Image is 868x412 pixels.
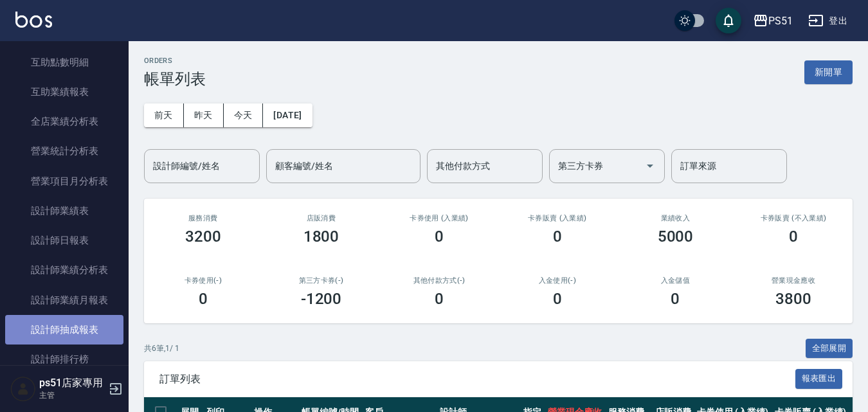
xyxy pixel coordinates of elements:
[775,290,811,308] h3: 3800
[144,103,184,127] button: 前天
[750,276,837,285] h2: 營業現金應收
[39,377,105,390] h5: ps51店家專用
[5,48,123,77] a: 互助點數明細
[553,228,562,246] h3: 0
[514,214,601,222] h2: 卡券販賣 (入業績)
[671,290,680,308] h3: 0
[303,228,339,246] h3: 1800
[803,9,853,33] button: 登出
[199,290,208,308] h3: 0
[263,103,312,127] button: [DATE]
[395,276,483,285] h2: 其他付款方式(-)
[159,214,247,222] h3: 服務消費
[435,228,444,246] h3: 0
[5,226,123,255] a: 設計師日報表
[278,214,365,222] h2: 店販消費
[5,136,123,166] a: 營業統計分析表
[301,290,342,308] h3: -1200
[144,57,206,65] h2: ORDERS
[658,228,694,246] h3: 5000
[804,66,853,78] a: 新開單
[159,276,247,285] h2: 卡券使用(-)
[5,166,123,196] a: 營業項目月分析表
[632,276,719,285] h2: 入金儲值
[748,8,798,34] button: PS51
[15,12,52,28] img: Logo
[144,343,179,354] p: 共 6 筆, 1 / 1
[5,255,123,285] a: 設計師業績分析表
[632,214,719,222] h2: 業績收入
[184,103,224,127] button: 昨天
[10,376,36,402] img: Person
[768,13,793,29] div: PS51
[795,369,843,389] button: 報表匯出
[224,103,264,127] button: 今天
[39,390,105,401] p: 主管
[185,228,221,246] h3: 3200
[789,228,798,246] h3: 0
[5,345,123,374] a: 設計師排行榜
[806,339,853,359] button: 全部展開
[395,214,483,222] h2: 卡券使用 (入業績)
[795,372,843,384] a: 報表匯出
[144,70,206,88] h3: 帳單列表
[640,156,660,176] button: Open
[804,60,853,84] button: 新開單
[5,107,123,136] a: 全店業績分析表
[514,276,601,285] h2: 入金使用(-)
[553,290,562,308] h3: 0
[5,77,123,107] a: 互助業績報表
[5,315,123,345] a: 設計師抽成報表
[5,196,123,226] a: 設計師業績表
[5,285,123,315] a: 設計師業績月報表
[159,373,795,386] span: 訂單列表
[278,276,365,285] h2: 第三方卡券(-)
[750,214,837,222] h2: 卡券販賣 (不入業績)
[435,290,444,308] h3: 0
[716,8,741,33] button: save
